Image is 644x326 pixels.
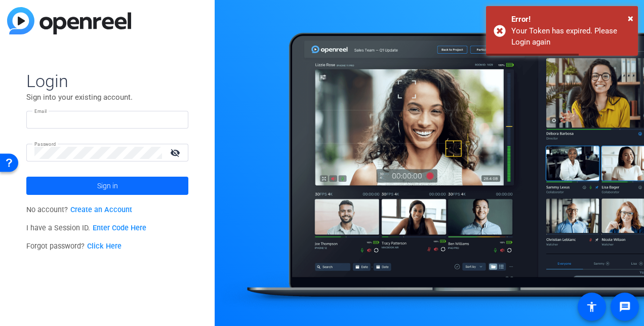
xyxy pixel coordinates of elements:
mat-icon: message [619,301,631,313]
mat-icon: accessibility [586,301,598,313]
mat-label: Email [34,108,47,114]
span: × [628,12,633,24]
button: Sign in [26,177,188,195]
div: Your Token has expired. Please Login again [511,25,630,48]
span: No account? [26,206,132,214]
mat-label: Password [34,141,56,147]
span: Forgot password? [26,242,122,251]
button: Close [628,11,633,26]
div: Error! [511,14,630,25]
span: Sign in [97,173,118,198]
span: I have a Session ID. [26,224,146,232]
img: blue-gradient.svg [7,7,131,34]
a: Click Here [87,242,122,251]
mat-icon: visibility_off [164,145,188,160]
p: Sign into your existing account. [26,92,188,103]
input: Enter Email Address [34,114,180,126]
a: Enter Code Here [93,224,146,232]
span: Login [26,70,188,92]
a: Create an Account [70,206,132,214]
